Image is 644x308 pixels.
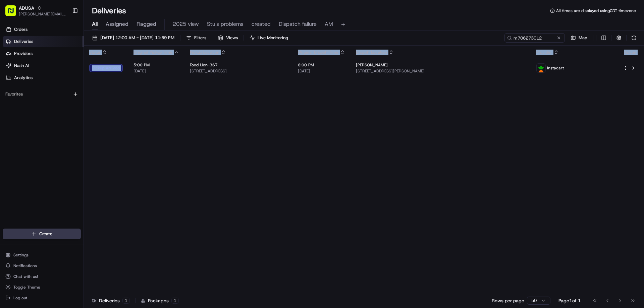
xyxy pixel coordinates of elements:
div: 1 [171,298,179,304]
span: [PERSON_NAME] [356,62,388,68]
span: [STREET_ADDRESS][PERSON_NAME] [356,68,526,74]
span: Settings [13,252,29,258]
span: [STREET_ADDRESS] [190,68,287,74]
button: Refresh [629,33,639,43]
a: Providers [3,48,84,59]
a: Powered byPylon [47,113,81,119]
h1: Deliveries [92,5,126,16]
span: Flagged [137,20,156,28]
img: 1736555255976-a54dd68f-1ca7-489b-9aae-adbdc363a1c4 [7,64,19,76]
span: Create [39,231,52,237]
input: Clear [17,43,111,50]
button: Chat with us! [3,272,81,281]
span: Provider [536,50,552,55]
span: Notifications [13,263,37,268]
span: Dispatch failure [279,20,317,28]
span: Analytics [14,75,33,81]
div: Start new chat [23,64,110,71]
p: Rows per page [492,297,524,304]
a: 📗Knowledge Base [4,95,54,107]
button: Map [568,33,590,43]
span: Knowledge Base [13,97,51,104]
span: Live Monitoring [258,35,288,41]
div: Action [623,50,637,55]
div: Deliveries [92,297,130,304]
button: Settings [3,250,81,260]
span: 6:00 PM [298,62,345,68]
div: 📗 [7,98,12,103]
span: [DATE] [298,68,345,74]
button: ADUSA[PERSON_NAME][EMAIL_ADDRESS][PERSON_NAME][DOMAIN_NAME] [3,3,69,19]
span: [DATE] [133,68,179,74]
span: created [252,20,271,28]
span: Providers [14,51,33,57]
input: Type to search [504,33,565,43]
span: Original Dropoff Time [298,50,338,55]
button: Live Monitoring [247,33,291,43]
span: Log out [13,295,27,301]
button: Create [3,229,81,239]
div: Favorites [3,89,81,100]
button: ADUSA [19,5,34,11]
p: Welcome 👋 [7,27,122,38]
span: All [92,20,98,28]
a: 💻API Documentation [54,95,110,107]
button: [DATE] 12:00 AM - [DATE] 11:59 PM [89,33,177,43]
span: Views [226,35,238,41]
button: [PERSON_NAME][EMAIL_ADDRESS][PERSON_NAME][DOMAIN_NAME] [19,11,67,17]
div: Page 1 of 1 [558,297,581,304]
span: Chat with us! [13,274,38,279]
span: 5:00 PM [133,62,179,68]
span: API Documentation [63,97,108,104]
span: Pylon [67,114,81,119]
span: Deliveries [14,39,33,45]
span: Dropoff Location [356,50,387,55]
span: AM [325,20,333,28]
img: Nash [7,7,20,20]
span: Original Pickup Time [133,50,172,55]
button: Start new chat [114,66,122,74]
span: Toggle Theme [13,285,40,290]
button: Notifications [3,261,81,270]
button: Filters [183,33,209,43]
span: Food Lion-367 [190,62,218,68]
span: Status [89,50,101,55]
a: Analytics [3,72,84,83]
div: Packages [141,297,179,304]
div: We're available if you need us! [23,71,85,76]
a: Orders [3,24,84,35]
a: Deliveries [3,36,84,47]
span: Stu's problems [207,20,244,28]
button: Log out [3,293,81,303]
span: Map [579,35,587,41]
div: 💻 [57,98,62,103]
div: 1 [122,298,130,304]
a: Nash AI [3,60,84,71]
span: 2025 view [173,20,199,28]
span: Pickup Location [190,50,219,55]
span: All times are displayed using CDT timezone [556,8,636,13]
button: Views [215,33,241,43]
span: Orders [14,26,28,33]
img: profile_instacart_ahold_partner.png [537,64,545,72]
span: [DATE] 12:00 AM - [DATE] 11:59 PM [100,35,174,41]
span: Assigned [106,20,128,28]
button: Toggle Theme [3,283,81,292]
span: Nash AI [14,63,29,69]
span: Filters [194,35,206,41]
span: Instacart [547,65,564,71]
